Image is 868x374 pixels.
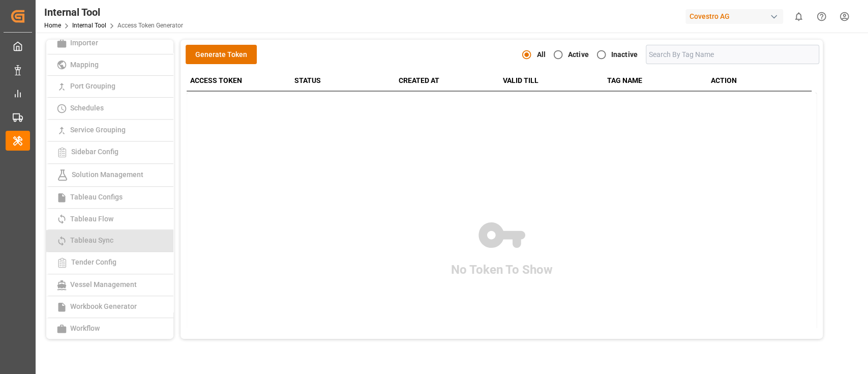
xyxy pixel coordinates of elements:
a: Tableau Configs [46,187,173,209]
span: Mapping [67,61,102,69]
div: Covestro AG [685,9,783,24]
th: TAG NAME [603,71,707,91]
span: Workbook Generator [67,302,140,310]
strong: Active [568,50,589,59]
div: Internal Tool [44,5,183,20]
strong: Inactive [611,50,638,59]
span: Sidebar Config [68,148,122,156]
a: Sidebar Config [46,141,173,164]
a: Port Grouping [46,76,173,98]
button: Covestro AG [685,7,787,26]
span: Workflow [67,324,103,332]
th: VALID TILL [499,71,603,91]
span: Vessel Management [67,280,140,289]
a: Internal Tool [72,22,106,29]
a: Workbook Generator [46,296,173,318]
span: Port Grouping [67,82,118,90]
th: STATUS [291,71,395,91]
input: Search By Tag Name [646,45,819,64]
a: Mapping [46,54,173,76]
a: Tableau Sync [46,230,173,252]
span: Tender Config [68,258,119,266]
a: Tableau Flow [46,209,173,231]
a: Solution Management [46,164,173,187]
button: show 0 new notifications [787,5,810,28]
button: Help Center [810,5,833,28]
span: Tableau Sync [67,236,116,244]
span: Importer [67,39,101,47]
strong: All [536,50,545,59]
a: Schedules [46,98,173,120]
span: Tableau Flow [67,215,116,223]
p: No Token To Show [451,261,553,279]
a: Workflow [46,318,173,339]
span: Schedules [67,104,107,112]
th: ACCESS TOKEN [187,71,291,91]
th: ACTION [707,71,812,91]
a: Tender Config [46,252,173,274]
span: Service Grouping [67,126,129,134]
span: Solution Management [69,170,146,178]
button: Generate Token [186,45,257,64]
a: Home [44,22,61,29]
th: CREATED AT [395,71,499,91]
span: Tableau Configs [67,193,126,201]
a: Service Grouping [46,120,173,141]
a: Importer [46,33,173,54]
a: Vessel Management [46,274,173,296]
